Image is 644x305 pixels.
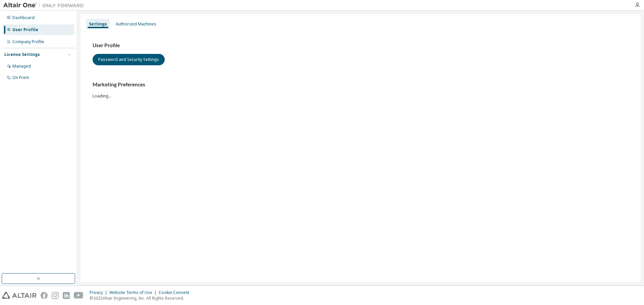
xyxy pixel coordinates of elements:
div: Dashboard [12,15,35,20]
img: instagram.svg [52,292,59,299]
div: Company Profile [12,39,44,45]
div: Managed [12,64,31,69]
img: altair_logo.svg [2,292,37,299]
div: Authorized Machines [116,21,156,27]
img: linkedin.svg [63,292,70,299]
div: On Prem [12,75,29,80]
div: Website Terms of Use [109,290,159,295]
img: Altair One [3,2,87,9]
button: Password and Security Settings [93,54,165,65]
div: User Profile [12,27,38,32]
img: youtube.svg [74,292,84,299]
div: Settings [89,21,107,27]
div: Privacy [90,290,109,295]
div: Loading... [93,81,629,98]
p: © 2025 Altair Engineering, Inc. All Rights Reserved. [90,295,193,301]
h3: Marketing Preferences [93,81,629,88]
div: Cookie Consent [159,290,193,295]
div: License Settings [4,52,40,57]
img: facebook.svg [41,292,48,299]
h3: User Profile [93,42,629,49]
